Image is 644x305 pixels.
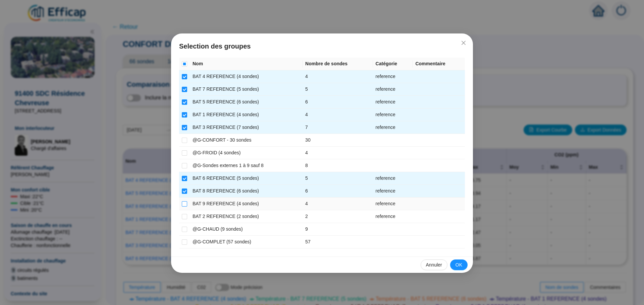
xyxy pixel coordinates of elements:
td: BAT 4 REFERENCE (4 sondes) [190,70,303,83]
button: Annuler [421,259,447,270]
td: @G-CHAUD (9 sondes) [190,223,303,236]
td: 4 [303,70,373,83]
td: 8 [303,159,373,172]
td: BAT 2 REFERENCE (2 sondes) [190,210,303,223]
span: Fermer [458,40,469,46]
th: Commentaire [413,58,465,70]
td: BAT 7 REFERENCE (5 sondes) [190,83,303,96]
td: BAT 5 REFERENCE (6 sondes) [190,96,303,108]
td: 57 [303,236,373,248]
span: Annuler [426,261,442,269]
button: OK [450,259,468,270]
td: BAT 1 REFERENCE (4 sondes) [190,108,303,121]
td: reference [373,70,413,83]
th: Nom [190,58,303,70]
td: 30 [303,134,373,147]
th: Nombre de sondes [303,58,373,70]
span: close [461,40,466,46]
td: reference [373,185,413,198]
td: @G-COMPLET (57 sondes) [190,236,303,248]
td: BAT 6 REFERENCE (5 sondes) [190,172,303,185]
td: 6 [303,96,373,108]
td: @G-FROID (4 sondes) [190,147,303,159]
td: @G-CONFORT - 30 sondes [190,134,303,147]
td: reference [373,108,413,121]
span: OK [455,261,462,269]
button: Close [458,37,469,48]
td: 9 [303,223,373,236]
td: reference [373,83,413,96]
td: 4 [303,108,373,121]
td: 7 [303,121,373,134]
td: @G-Sondes externes 1 à 9 sauf 8 [190,159,303,172]
th: Catégorie [373,58,413,70]
td: 5 [303,83,373,96]
td: BAT 3 REFERENCE (7 sondes) [190,121,303,134]
td: 4 [303,147,373,159]
td: BAT 8 REFERENCE (6 sondes) [190,185,303,198]
span: Selection des groupes [179,42,465,51]
td: BAT 9 REFERENCE (4 sondes) [190,198,303,210]
td: 5 [303,172,373,185]
td: 2 [303,210,373,223]
td: reference [373,198,413,210]
td: 4 [303,198,373,210]
td: reference [373,172,413,185]
td: reference [373,96,413,108]
td: reference [373,210,413,223]
td: reference [373,121,413,134]
td: 6 [303,185,373,198]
